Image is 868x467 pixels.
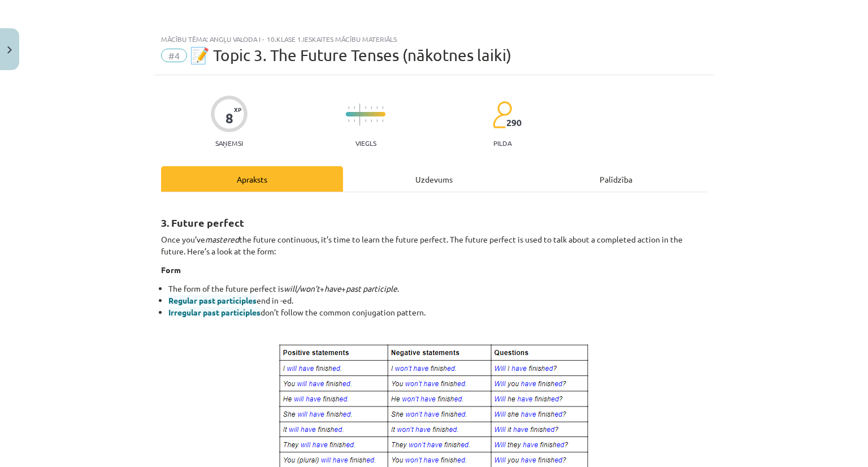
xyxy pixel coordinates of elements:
[354,119,355,122] img: icon-short-line-57e1e144782c952c97e751825c79c345078a6d821885a25fce030b3d8c18986b.svg
[168,307,261,317] a: Irregular past participles
[234,106,241,113] span: XP
[348,106,349,109] img: icon-short-line-57e1e144782c952c97e751825c79c345078a6d821885a25fce030b3d8c18986b.svg
[346,283,397,293] i: past participle
[348,119,349,122] img: icon-short-line-57e1e144782c952c97e751825c79c345078a6d821885a25fce030b3d8c18986b.svg
[324,283,341,293] i: have
[161,35,707,43] div: Mācību tēma: Angļu valoda i - 10.klase 1.ieskaites mācību materiāls
[371,106,372,109] img: icon-short-line-57e1e144782c952c97e751825c79c345078a6d821885a25fce030b3d8c18986b.svg
[161,166,343,192] div: Apraksts
[365,119,366,122] img: icon-short-line-57e1e144782c952c97e751825c79c345078a6d821885a25fce030b3d8c18986b.svg
[343,166,525,192] div: Uzdevums
[161,49,187,62] span: #4
[525,166,707,192] div: Palīdzība
[168,295,707,306] li: end in -ed.
[506,118,522,128] span: 290
[359,103,361,126] img: icon-long-line-d9ea69661e0d244f92f715978eff75569469978d946b2353a9bb055b3ed8787d.svg
[376,106,377,109] img: icon-short-line-57e1e144782c952c97e751825c79c345078a6d821885a25fce030b3d8c18986b.svg
[161,233,707,257] p: Once you’ve the future continuous, it’s time to learn the future perfect. The future perfect is u...
[284,283,320,293] i: will/won’t
[161,216,244,229] strong: 3. Future perfect
[168,306,707,318] li: don’t follow the common conjugation pattern.
[355,139,376,147] p: Viegls
[371,119,372,122] img: icon-short-line-57e1e144782c952c97e751825c79c345078a6d821885a25fce030b3d8c18986b.svg
[211,139,248,147] p: Saņemsi
[161,265,181,275] strong: Form
[382,119,383,122] img: icon-short-line-57e1e144782c952c97e751825c79c345078a6d821885a25fce030b3d8c18986b.svg
[493,139,511,147] p: pilda
[7,46,12,54] img: icon-close-lesson-0947bae3869378f0d4975bcd49f059093ad1ed9edebbc8119c70593378902aed.svg
[190,46,511,64] span: 📝 Topic 3. The Future Tenses (nākotnes laiki)
[382,106,383,109] img: icon-short-line-57e1e144782c952c97e751825c79c345078a6d821885a25fce030b3d8c18986b.svg
[365,106,366,109] img: icon-short-line-57e1e144782c952c97e751825c79c345078a6d821885a25fce030b3d8c18986b.svg
[168,295,257,305] a: Regular past participles
[168,283,707,295] li: The form of the future perfect is + + .
[205,234,239,244] i: mastered
[225,110,233,126] div: 8
[376,119,377,122] img: icon-short-line-57e1e144782c952c97e751825c79c345078a6d821885a25fce030b3d8c18986b.svg
[492,101,512,129] img: students-c634bb4e5e11cddfef0936a35e636f08e4e9abd3cc4e673bd6f9a4125e45ecb1.svg
[354,106,355,109] img: icon-short-line-57e1e144782c952c97e751825c79c345078a6d821885a25fce030b3d8c18986b.svg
